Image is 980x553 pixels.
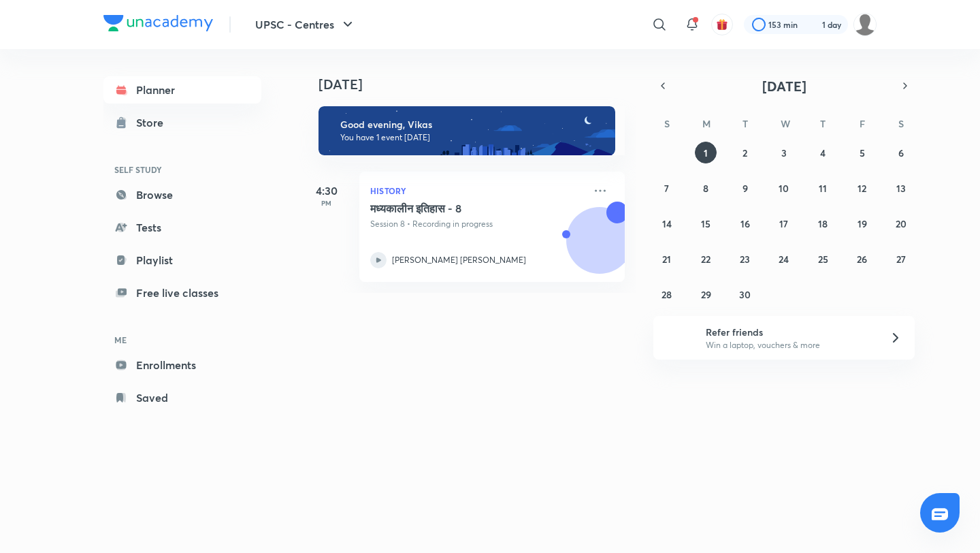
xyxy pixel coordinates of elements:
abbr: September 17, 2025 [779,217,788,230]
button: September 30, 2025 [734,283,756,305]
a: Company Logo [103,15,213,35]
button: September 7, 2025 [656,177,678,199]
abbr: September 30, 2025 [739,288,751,301]
abbr: September 14, 2025 [662,217,672,230]
h6: Good evening, Vikas [340,118,603,131]
img: evening [318,106,615,155]
abbr: September 24, 2025 [779,253,789,266]
button: September 23, 2025 [734,248,756,270]
button: September 5, 2025 [851,142,873,163]
h6: SELF STUDY [103,158,261,181]
button: September 8, 2025 [695,177,717,199]
abbr: Thursday [820,117,826,130]
abbr: September 25, 2025 [818,253,828,266]
img: Company Logo [103,15,213,31]
a: Free live classes [103,279,261,306]
p: PM [299,199,354,207]
p: Win a laptop, vouchers & more [706,339,873,351]
h4: [DATE] [318,76,638,93]
button: September 20, 2025 [890,212,912,234]
abbr: September 6, 2025 [898,146,904,159]
p: [PERSON_NAME] [PERSON_NAME] [392,254,526,266]
div: Store [136,114,171,131]
button: September 16, 2025 [734,212,756,234]
button: September 11, 2025 [812,177,834,199]
button: avatar [711,14,733,35]
button: September 18, 2025 [812,212,834,234]
p: You have 1 event [DATE] [340,132,603,143]
img: referral [664,324,691,351]
button: September 27, 2025 [890,248,912,270]
abbr: September 1, 2025 [704,146,708,159]
abbr: September 27, 2025 [896,253,906,266]
abbr: September 11, 2025 [819,182,827,195]
button: September 13, 2025 [890,177,912,199]
button: September 26, 2025 [851,248,873,270]
button: September 10, 2025 [773,177,795,199]
abbr: September 5, 2025 [860,146,865,159]
p: Session 8 • Recording in progress [370,218,584,230]
button: September 6, 2025 [890,142,912,163]
button: September 2, 2025 [734,142,756,163]
span: [DATE] [762,77,806,95]
abbr: September 15, 2025 [701,217,710,230]
abbr: September 18, 2025 [818,217,828,230]
abbr: September 20, 2025 [896,217,906,230]
button: September 28, 2025 [656,283,678,305]
button: [DATE] [672,76,896,95]
a: Tests [103,214,261,241]
abbr: September 16, 2025 [740,217,750,230]
a: Planner [103,76,261,104]
abbr: September 12, 2025 [857,182,866,195]
abbr: September 22, 2025 [701,253,710,266]
abbr: September 23, 2025 [740,253,750,266]
abbr: September 29, 2025 [701,288,711,301]
abbr: September 28, 2025 [661,288,672,301]
abbr: September 26, 2025 [857,253,867,266]
button: September 4, 2025 [812,142,834,163]
abbr: September 7, 2025 [664,182,669,195]
button: September 21, 2025 [656,248,678,270]
abbr: Saturday [898,117,904,130]
abbr: September 21, 2025 [662,253,671,266]
button: September 29, 2025 [695,283,717,305]
abbr: September 13, 2025 [896,182,906,195]
button: UPSC - Centres [247,11,364,38]
a: Store [103,109,261,136]
h5: मध्यकालीन इतिहास - 8 [370,202,540,215]
a: Saved [103,384,261,411]
h5: 4:30 [299,183,354,199]
img: Vikas Mishra [853,13,877,36]
button: September 25, 2025 [812,248,834,270]
h6: Refer friends [706,325,873,339]
button: September 3, 2025 [773,142,795,163]
p: History [370,183,584,199]
abbr: September 3, 2025 [781,146,787,159]
abbr: September 9, 2025 [742,182,748,195]
button: September 17, 2025 [773,212,795,234]
button: September 1, 2025 [695,142,717,163]
img: streak [806,18,819,31]
button: September 15, 2025 [695,212,717,234]
a: Playlist [103,247,261,274]
abbr: Tuesday [742,117,748,130]
a: Browse [103,181,261,208]
button: September 9, 2025 [734,177,756,199]
button: September 12, 2025 [851,177,873,199]
h6: ME [103,328,261,351]
button: September 24, 2025 [773,248,795,270]
abbr: September 10, 2025 [779,182,789,195]
abbr: September 19, 2025 [857,217,867,230]
img: avatar [716,18,728,31]
abbr: September 4, 2025 [820,146,826,159]
abbr: Monday [702,117,710,130]
abbr: September 2, 2025 [742,146,747,159]
abbr: September 8, 2025 [703,182,708,195]
a: Enrollments [103,351,261,379]
abbr: Friday [860,117,865,130]
button: September 19, 2025 [851,212,873,234]
button: September 22, 2025 [695,248,717,270]
button: September 14, 2025 [656,212,678,234]
abbr: Sunday [664,117,670,130]
abbr: Wednesday [781,117,790,130]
